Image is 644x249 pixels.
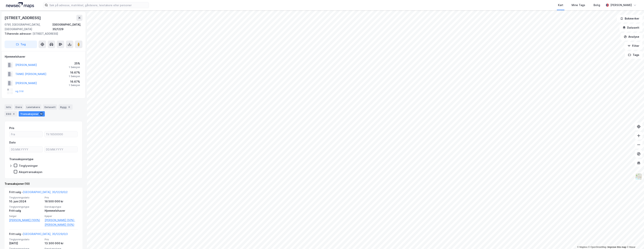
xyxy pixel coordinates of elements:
[69,84,80,87] div: 1 Seksjon
[69,79,80,84] div: 16.67%
[9,205,42,208] span: Tinglysningstype
[19,164,38,168] div: Tinglysninger
[44,131,78,137] input: Til 16500000
[45,222,78,227] a: [PERSON_NAME] (50%)
[45,218,78,222] a: [PERSON_NAME] (50%),
[14,104,23,110] div: Eiere
[610,3,632,7] div: [PERSON_NAME]
[588,246,607,248] a: OpenStreetMap
[617,15,642,22] button: Bokmerker
[5,32,33,35] span: Tilhørende adresser:
[9,131,43,137] input: Fra
[44,146,78,152] input: DD.MM.YYYY
[45,196,78,199] span: Pris
[625,231,644,249] div: Kontrollprogram for chat
[572,3,585,7] div: Mine Tags
[5,54,82,59] div: Hjemmelshaver
[9,215,42,218] span: Selger
[635,173,642,180] img: Z
[9,146,43,152] input: DD.MM.YYYY
[9,126,14,130] div: Pris
[43,104,57,110] div: Datasett
[625,231,644,249] iframe: Chat Widget
[69,75,80,78] div: 1 Seksjon
[5,182,82,186] div: Transaksjoner (10)
[67,105,71,109] div: 6
[5,15,42,21] div: [STREET_ADDRESS]
[45,238,78,241] span: Pris
[23,232,68,236] a: [GEOGRAPHIC_DATA], 35/1229/0/3
[624,42,642,50] button: Filter
[5,111,17,117] div: ESG
[45,215,78,218] span: Kjøper
[45,199,78,204] div: 16 500 000 kr
[45,208,78,213] div: Hjemmelshaver
[12,112,16,116] div: 4
[48,2,149,8] input: Søk på adresse, matrikkel, gårdeiere, leietakere eller personer
[69,70,80,75] div: 16.67%
[6,2,34,8] img: logo.a4113a55bc3d86da70a041830d287a7e.svg
[619,24,642,31] button: Datasett
[5,22,52,31] div: 0781, [GEOGRAPHIC_DATA], [GEOGRAPHIC_DATA]
[69,66,80,69] div: 1 Seksjon
[9,208,42,213] div: Fritt salg
[39,112,43,116] div: 10
[5,104,12,110] div: Info
[69,61,80,66] div: 25%
[577,246,587,248] a: Mapbox
[594,3,600,7] div: Bolig
[9,196,42,199] span: Tinglysningsdato
[45,205,78,208] span: Eierskapstype
[25,104,41,110] div: Leietakere
[45,241,78,246] div: 13 300 000 kr
[9,157,33,161] div: Transaksjonstype
[9,140,16,145] div: Dato
[9,238,42,241] span: Tinglysningsdato
[59,104,73,110] div: Bygg
[52,22,82,31] div: [GEOGRAPHIC_DATA], 35/1229
[9,241,42,246] div: [DATE]
[9,232,68,238] div: Fritt salg -
[19,170,42,174] div: Aksjetransaksjon
[5,31,79,36] div: [STREET_ADDRESS]
[625,51,642,59] button: Tags
[608,246,626,248] a: Improve this map
[558,3,563,7] div: Kart
[5,41,37,48] button: Tag
[19,111,45,117] div: Transaksjoner
[621,33,642,41] button: Analyse
[9,218,42,222] a: [PERSON_NAME] (100%)
[9,199,42,204] div: 10. juni 2024
[9,190,68,196] div: Fritt salg -
[23,190,68,194] a: [GEOGRAPHIC_DATA], 35/1229/0/2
